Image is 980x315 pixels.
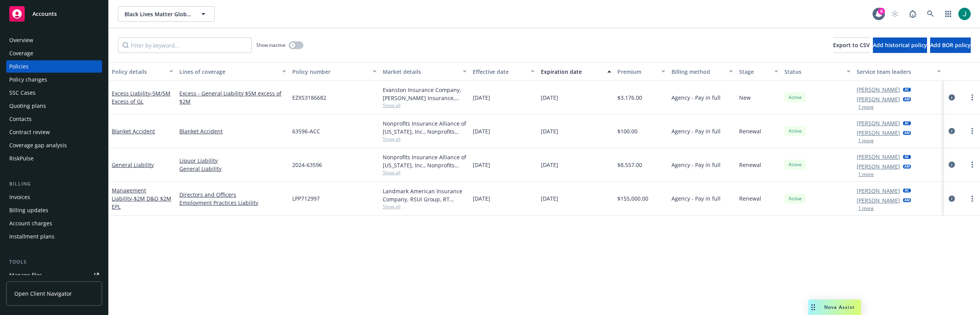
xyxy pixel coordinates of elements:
button: Add historical policy [873,37,927,53]
a: Manage files [6,269,102,281]
div: Installment plans [9,230,55,243]
a: Liquor Liability [179,157,286,165]
span: Open Client Navigator [14,289,72,298]
div: Status [784,68,842,76]
span: [DATE] [541,127,558,135]
span: Show all [383,136,467,142]
div: Policy details [112,68,165,76]
a: Quoting plans [6,100,102,112]
span: [DATE] [473,127,490,135]
button: Export to CSV [833,37,870,53]
span: [DATE] [473,161,490,169]
span: Active [787,94,803,101]
button: 1 more [858,105,874,109]
a: Accounts [6,3,102,25]
div: Manage files [9,269,42,281]
a: Switch app [941,6,956,22]
div: Market details [383,68,458,76]
button: Nova Assist [808,300,861,315]
span: Show all [383,203,467,210]
a: [PERSON_NAME] [857,162,900,170]
span: Renewal [739,161,761,169]
div: 8 [878,8,885,15]
button: 1 more [858,138,874,143]
div: Expiration date [541,68,603,76]
div: Policies [9,60,29,73]
span: Accounts [32,11,57,17]
span: 2024-63596 [292,161,322,169]
span: Renewal [739,194,761,203]
a: SSC Cases [6,87,102,99]
a: Policy changes [6,73,102,86]
a: circleInformation [947,93,956,102]
a: Coverage [6,47,102,60]
div: Service team leaders [857,68,932,76]
div: Stage [739,68,770,76]
a: [PERSON_NAME] [857,129,900,137]
a: Report a Bug [905,6,920,22]
div: Effective date [473,68,526,76]
span: Agency - Pay in full [672,127,721,135]
a: [PERSON_NAME] [857,119,900,127]
span: EZXS3186682 [292,94,326,102]
span: [DATE] [473,194,490,203]
div: Lines of coverage [179,68,278,76]
span: Nova Assist [824,304,855,310]
a: Installment plans [6,230,102,243]
span: 63596-ACC [292,127,320,135]
div: Evanston Insurance Company, [PERSON_NAME] Insurance, Amwins [383,86,467,102]
a: Excess - General Liability $5M excess of $2M [179,89,286,106]
span: Active [787,128,803,135]
a: circleInformation [947,160,956,169]
a: Coverage gap analysis [6,139,102,152]
a: Employment Practices Liability [179,199,286,207]
a: Start snowing [887,6,903,22]
div: RiskPulse [9,152,34,165]
span: Black Lives Matter Global Network Foundation, Inc [124,10,191,18]
button: Add BOR policy [930,37,971,53]
span: Agency - Pay in full [672,161,721,169]
button: Policy details [109,62,176,81]
div: Premium [617,68,657,76]
div: Quoting plans [9,100,46,112]
a: circleInformation [947,194,956,203]
a: [PERSON_NAME] [857,153,900,161]
button: Expiration date [538,62,615,81]
span: Add historical policy [873,41,927,49]
input: Filter by keyword... [118,37,252,53]
button: Stage [736,62,781,81]
a: Contacts [6,113,102,125]
div: Policy number [292,68,368,76]
a: Contract review [6,126,102,138]
div: Account charges [9,217,52,230]
button: Market details [380,62,470,81]
div: Invoices [9,191,30,203]
a: Billing updates [6,204,102,216]
span: Active [787,161,803,168]
a: [PERSON_NAME] [857,196,900,204]
span: LPP712997 [292,194,320,203]
span: Show inactive [256,42,286,48]
a: circleInformation [947,126,956,136]
span: $3,176.00 [617,94,642,102]
div: Tools [6,258,102,266]
span: - $2M D&O $2M EPL [112,195,171,210]
span: Export to CSV [833,41,870,49]
div: Policy changes [9,73,47,86]
a: [PERSON_NAME] [857,95,900,103]
a: Overview [6,34,102,46]
a: RiskPulse [6,152,102,165]
a: Directors and Officers [179,191,286,199]
button: Service team leaders [854,62,944,81]
div: Nonprofits Insurance Alliance of [US_STATE], Inc., Nonprofits Insurance Alliance of [US_STATE], I... [383,153,467,169]
div: Contacts [9,113,32,125]
div: Landmark American Insurance Company, RSUI Group, RT Specialty Insurance Services, LLC (RSG Specia... [383,187,467,203]
span: $155,000.00 [617,194,648,203]
div: SSC Cases [9,87,36,99]
a: more [968,126,977,136]
span: Add BOR policy [930,41,971,49]
button: Effective date [470,62,537,81]
a: Blanket Accident [112,128,155,135]
button: Policy number [289,62,380,81]
button: Billing method [668,62,736,81]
